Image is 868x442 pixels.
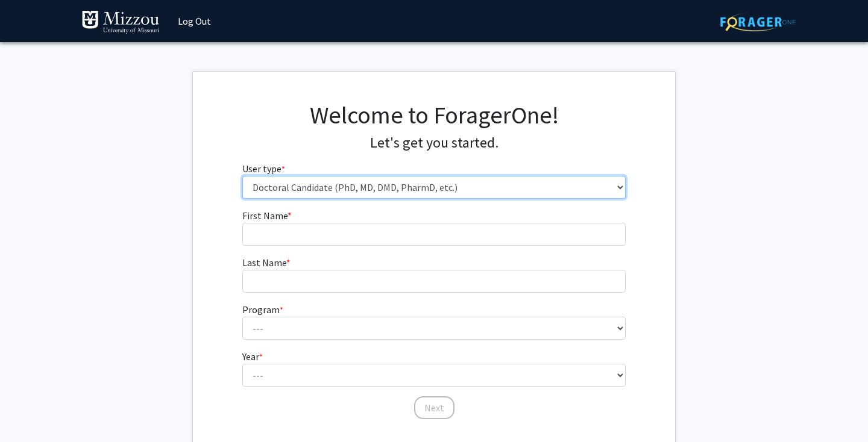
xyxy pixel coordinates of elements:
[242,101,626,129] h1: Welcome to ForagerOne!
[242,161,285,176] label: User type
[81,10,160,34] img: University of Missouri Logo
[242,257,286,269] span: Last Name
[242,349,263,364] label: Year
[414,396,454,419] button: Next
[242,134,626,152] h4: Let's get you started.
[242,302,283,317] label: Program
[720,13,796,31] img: ForagerOne Logo
[9,388,51,433] iframe: Chat
[242,210,288,222] span: First Name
